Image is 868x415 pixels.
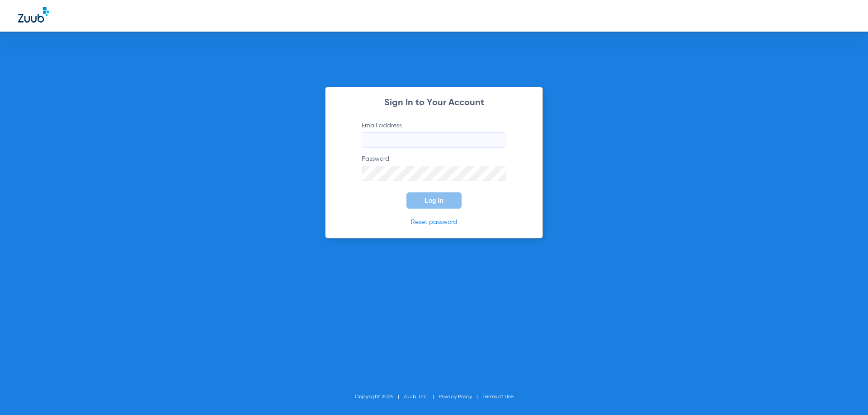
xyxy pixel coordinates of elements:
img: Zuub Logo [18,7,49,23]
a: Privacy Policy [439,394,472,400]
input: Email address [362,132,506,148]
button: Log In [406,192,462,209]
label: Password [362,154,506,181]
label: Email address [362,121,506,148]
a: Terms of Use [482,394,514,400]
span: Log In [425,197,443,204]
a: Reset password [411,219,457,225]
li: Zuub, Inc. [404,392,439,401]
input: Password [362,166,506,181]
li: Copyright 2025 [355,392,404,401]
h2: Sign In to Your Account [348,98,520,107]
